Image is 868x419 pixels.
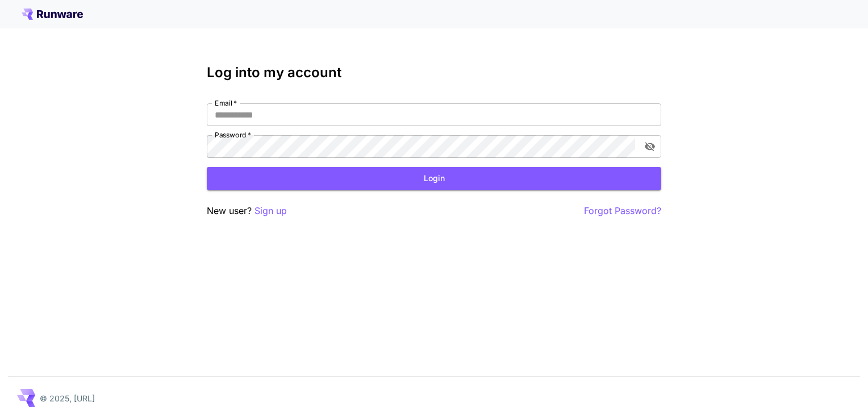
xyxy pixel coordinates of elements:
button: Login [207,167,661,190]
label: Password [215,130,251,140]
button: Forgot Password? [584,204,661,218]
h3: Log into my account [207,65,661,81]
p: © 2025, [URL] [40,392,95,404]
p: New user? [207,204,287,218]
button: toggle password visibility [640,136,660,157]
button: Sign up [254,204,287,218]
label: Email [215,98,237,108]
